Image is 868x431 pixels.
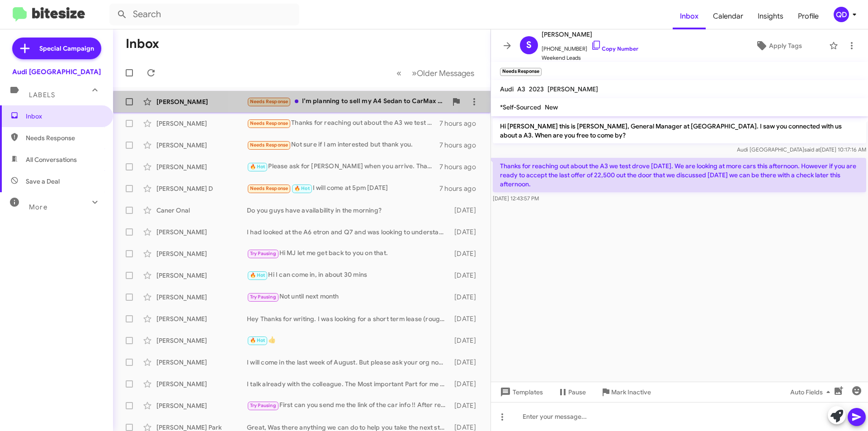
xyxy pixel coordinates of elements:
div: [DATE] [450,379,483,388]
span: 2023 [529,85,544,93]
div: [PERSON_NAME] [156,336,247,345]
div: Audi [GEOGRAPHIC_DATA] [12,67,101,76]
div: I will come in the last week of August. But please ask your org not to keep calling and sending m... [247,358,450,367]
div: I had looked at the A6 etron and Q7 and was looking to understand out the door prices and leasing... [247,227,450,237]
span: Needs Response [250,120,288,126]
span: Weekend Leads [542,53,638,62]
div: 7 hours ago [439,119,483,128]
div: I’m planning to sell my A4 Sedan to CarMax or another dealer, but if you can appraise it, I’d be ... [247,96,447,107]
button: Apply Tags [732,38,825,54]
span: Labels [29,91,55,99]
span: All Conversations [26,155,77,164]
div: Hey Thanks for writing. I was looking for a short term lease (roughly 12-13 months), so it didn't... [247,314,450,323]
div: [PERSON_NAME] [156,314,247,323]
h1: Inbox [126,37,159,51]
div: [DATE] [450,314,483,323]
div: [DATE] [450,401,483,410]
div: [PERSON_NAME] [156,119,247,128]
div: Not sure if I am interested but thank you. [247,140,439,150]
div: QD [834,7,849,22]
span: [PERSON_NAME] [547,85,598,93]
span: Older Messages [417,68,474,78]
span: said at [804,146,820,153]
span: More [29,203,47,211]
span: S [526,38,532,52]
span: Needs Response [250,185,288,191]
span: 🔥 Hot [250,337,265,343]
div: [PERSON_NAME] [156,293,247,302]
div: [PERSON_NAME] [156,162,247,171]
div: [PERSON_NAME] D [156,184,247,193]
button: Previous [391,64,407,82]
span: « [396,67,401,79]
span: Try Pausing [250,403,276,408]
div: [PERSON_NAME] [156,141,247,150]
span: Needs Response [250,99,288,104]
span: Mark Inactive [611,384,651,400]
div: I will come at 5pm [DATE] [247,183,439,194]
small: Needs Response [500,68,542,76]
p: Hi [PERSON_NAME] this is [PERSON_NAME], General Manager at [GEOGRAPHIC_DATA]. I saw you connected... [493,118,866,143]
div: 7 hours ago [439,141,483,150]
div: [PERSON_NAME] [156,97,247,106]
span: Try Pausing [250,251,276,256]
div: I talk already with the colleague. The Most important Part for me would be, that I get the ev reb... [247,379,450,388]
button: Auto Fields [783,384,841,400]
span: Needs Response [250,142,288,148]
a: Calendar [706,3,750,29]
span: [PHONE_NUMBER] [542,40,638,53]
div: [PERSON_NAME] [156,271,247,280]
div: [DATE] [450,336,483,345]
span: [DATE] 12:43:57 PM [493,195,539,202]
div: 7 hours ago [439,184,483,193]
div: [PERSON_NAME] [156,379,247,388]
a: Insights [750,3,791,29]
div: Do you guys have availability in the morning? [247,206,450,215]
div: 7 hours ago [439,162,483,171]
span: Pause [568,384,586,400]
button: Next [406,64,480,82]
span: Try Pausing [250,294,276,300]
nav: Page navigation example [392,64,480,82]
div: [PERSON_NAME] [156,401,247,410]
div: [DATE] [450,206,483,215]
span: 🔥 Hot [250,272,265,278]
a: Inbox [673,3,706,29]
div: [DATE] [450,249,483,258]
button: Templates [491,384,550,400]
span: *Self-Sourced [500,103,541,111]
span: Audi [GEOGRAPHIC_DATA] [DATE] 10:17:16 AM [737,146,866,153]
p: Thanks for reaching out about the A3 we test drove [DATE]. We are looking at more cars this after... [493,158,866,192]
span: A3 [517,85,525,93]
button: Mark Inactive [593,384,658,400]
div: [DATE] [450,358,483,367]
input: Search [109,4,299,25]
div: 👍 [247,335,450,346]
span: 🔥 Hot [250,164,265,170]
span: New [545,103,558,111]
span: Auto Fields [790,384,834,400]
span: » [412,67,417,79]
div: Please ask for [PERSON_NAME] when you arrive. Thank you [247,161,439,172]
span: Inbox [26,112,103,121]
a: Copy Number [591,45,638,52]
span: 🔥 Hot [294,185,310,191]
div: [DATE] [450,227,483,237]
div: [DATE] [450,293,483,302]
div: Hi I can come in, in about 30 mins [247,270,450,280]
span: Apply Tags [769,38,802,54]
div: Thanks for reaching out about the A3 we test drove [DATE]. We are looking at more cars this after... [247,118,439,128]
div: First can you send me the link of the car info !! After reviewing it i will let you know !! [247,400,450,411]
span: Templates [498,384,543,400]
a: Profile [791,3,826,29]
div: [PERSON_NAME] [156,249,247,258]
div: Not until next month [247,292,450,302]
a: Special Campaign [12,38,101,59]
div: Caner Onal [156,206,247,215]
button: Pause [550,384,593,400]
div: [PERSON_NAME] [156,227,247,237]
